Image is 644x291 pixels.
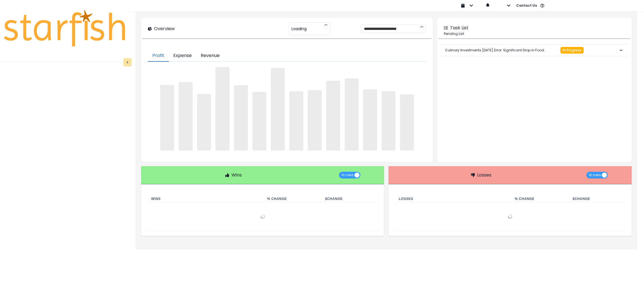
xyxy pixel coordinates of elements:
span: ‌ [326,81,340,151]
span: ‌ [382,91,396,151]
button: Revenue [196,50,224,62]
p: Pending List [444,31,625,36]
button: Culinary Investments [DATE] Error: Significant Drop in Food PurchasesIn Progress [441,45,628,56]
span: Loading [292,23,307,35]
p: Task List [450,25,468,31]
p: Overview [154,25,175,32]
th: $ Change [321,195,378,202]
th: Losses [394,195,510,202]
p: Wins [231,172,242,178]
span: ‌ [400,94,414,151]
span: ‌ [216,67,229,151]
th: % Change [510,195,568,202]
span: ‌ [271,68,285,151]
button: Profit [148,50,169,62]
p: Culinary Investments [DATE] Error: Significant Drop in Food Purchases [445,43,560,57]
th: $ Change [568,195,626,202]
span: ‌ [160,85,174,151]
span: ‌ [252,92,266,151]
button: Expense [169,50,196,62]
th: Wins [147,195,263,202]
span: In Progress [563,48,581,52]
span: 10 rows [341,172,354,178]
span: ‌ [197,94,211,151]
span: 10 rows [589,172,601,178]
span: ‌ [345,78,359,151]
span: ‌ [179,82,193,151]
span: ‌ [308,90,322,151]
th: % Change [263,195,321,202]
span: ‌ [234,85,248,151]
p: Losses [477,172,491,178]
span: ‌ [289,91,303,151]
span: ‌ [363,89,377,151]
